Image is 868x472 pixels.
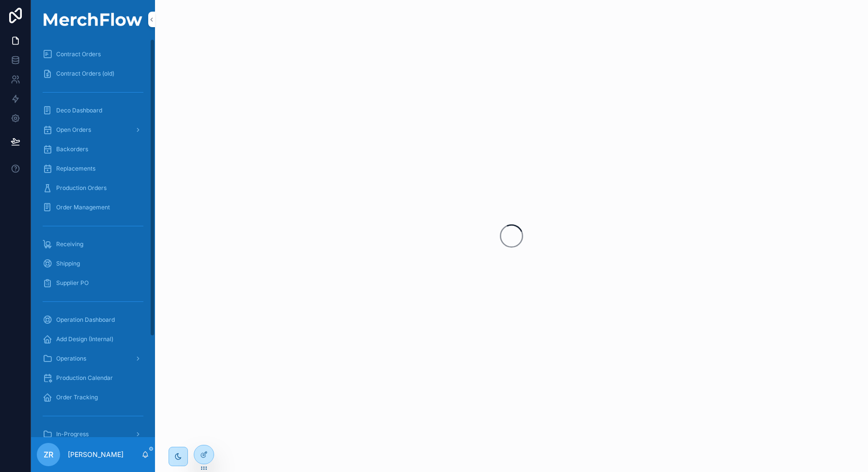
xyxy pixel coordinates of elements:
[56,316,115,324] span: Operation Dashboard
[37,389,149,406] a: Order Tracking
[37,46,149,63] a: Contract Orders
[37,141,149,158] a: Backorders
[37,65,149,82] a: Contract Orders (old)
[56,204,110,211] span: Order Management
[37,13,149,26] img: App logo
[56,393,98,401] span: Order Tracking
[37,179,149,197] a: Production Orders
[37,160,149,177] a: Replacements
[56,70,114,78] span: Contract Orders (old)
[37,330,149,348] a: Add Design (Internal)
[37,236,149,253] a: Receiving
[37,311,149,329] a: Operation Dashboard
[56,50,101,58] span: Contract Orders
[56,279,89,287] span: Supplier PO
[56,126,91,134] span: Open Orders
[37,121,149,139] a: Open Orders
[56,107,102,114] span: Deco Dashboard
[56,430,89,438] span: In-Progress
[56,335,113,343] span: Add Design (Internal)
[56,145,88,153] span: Backorders
[37,199,149,216] a: Order Management
[56,240,83,248] span: Receiving
[56,355,86,362] span: Operations
[56,260,80,267] span: Shipping
[56,184,107,192] span: Production Orders
[31,39,155,437] div: scrollable content
[68,450,124,459] p: [PERSON_NAME]
[37,425,149,443] a: In-Progress
[37,350,149,367] a: Operations
[56,374,113,382] span: Production Calendar
[56,165,95,173] span: Replacements
[44,449,53,460] span: ZR
[37,102,149,119] a: Deco Dashboard
[37,369,149,387] a: Production Calendar
[37,274,149,292] a: Supplier PO
[37,255,149,272] a: Shipping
